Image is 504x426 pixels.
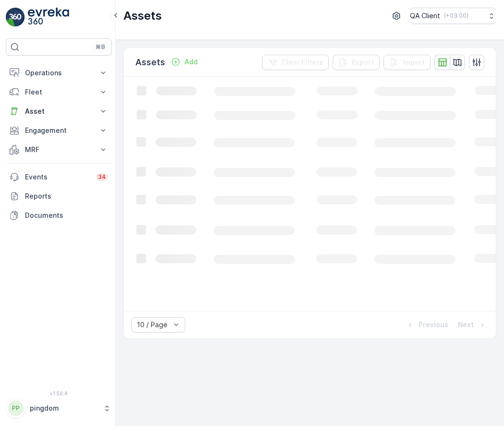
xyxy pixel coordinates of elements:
[403,58,425,67] p: Import
[281,58,323,67] p: Clear Filters
[25,172,90,182] p: Events
[25,191,108,201] p: Reports
[458,320,474,330] p: Next
[25,87,93,97] p: Fleet
[25,126,93,135] p: Engagement
[384,55,431,70] button: Import
[444,12,468,20] p: ( +03:00 )
[410,11,440,21] p: QA Client
[457,319,488,331] button: Next
[333,55,380,70] button: Export
[6,398,112,418] button: PPpingdom
[410,8,496,24] button: QA Client(+03:00)
[30,403,98,413] p: pingdom
[28,8,69,27] img: logo_light-DOdMpM7g.png
[25,211,108,220] p: Documents
[123,8,162,24] p: Assets
[25,145,93,154] p: MRF
[25,106,93,116] p: Asset
[167,56,202,68] button: Add
[6,8,25,27] img: logo
[262,55,329,70] button: Clear Filters
[6,187,112,206] a: Reports
[352,58,374,67] p: Export
[6,206,112,225] a: Documents
[25,68,93,78] p: Operations
[135,56,165,69] p: Assets
[6,167,112,187] a: Events34
[419,320,448,330] p: Previous
[6,390,112,396] span: v 1.50.4
[98,173,106,181] p: 34
[6,121,112,140] button: Engagement
[6,83,112,102] button: Fleet
[8,401,24,416] div: PP
[6,63,112,83] button: Operations
[96,43,105,51] p: ⌘B
[404,319,449,331] button: Previous
[184,57,198,67] p: Add
[6,140,112,159] button: MRF
[6,102,112,121] button: Asset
